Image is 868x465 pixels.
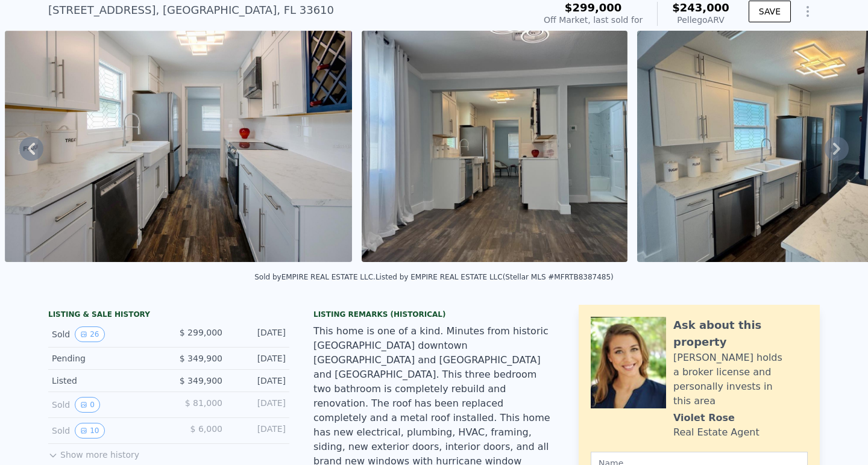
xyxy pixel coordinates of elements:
[52,375,159,387] div: Listed
[673,351,808,408] div: [PERSON_NAME] holds a broker license and personally invests in this area
[180,328,222,337] span: $ 299,000
[313,310,555,319] div: Listing Remarks (Historical)
[232,423,286,438] div: [DATE]
[362,31,628,262] img: Sale: 148220639 Parcel: 49602632
[232,352,286,364] div: [DATE]
[48,310,289,322] div: LISTING & SALE HISTORY
[232,375,286,387] div: [DATE]
[75,397,100,413] button: View historical data
[52,397,159,413] div: Sold
[376,273,614,281] div: Listed by EMPIRE REAL ESTATE LLC (Stellar MLS #MFRTB8387485)
[180,354,222,363] span: $ 349,900
[565,1,622,14] span: $299,000
[180,376,222,385] span: $ 349,900
[749,1,791,22] button: SAVE
[672,14,729,26] div: Pellego ARV
[52,326,159,342] div: Sold
[232,397,286,413] div: [DATE]
[52,352,159,364] div: Pending
[52,423,159,438] div: Sold
[673,411,735,425] div: Violet Rose
[5,31,352,262] img: Sale: 148220639 Parcel: 49602632
[75,423,104,438] button: View historical data
[48,444,139,461] button: Show more history
[190,424,222,434] span: $ 6,000
[75,326,104,342] button: View historical data
[232,326,286,342] div: [DATE]
[254,273,376,281] div: Sold by EMPIRE REAL ESTATE LLC .
[672,1,729,14] span: $243,000
[544,14,643,26] div: Off Market, last sold for
[48,2,334,19] div: [STREET_ADDRESS] , [GEOGRAPHIC_DATA] , FL 33610
[673,317,808,351] div: Ask about this property
[673,425,759,440] div: Real Estate Agent
[185,398,222,408] span: $ 81,000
